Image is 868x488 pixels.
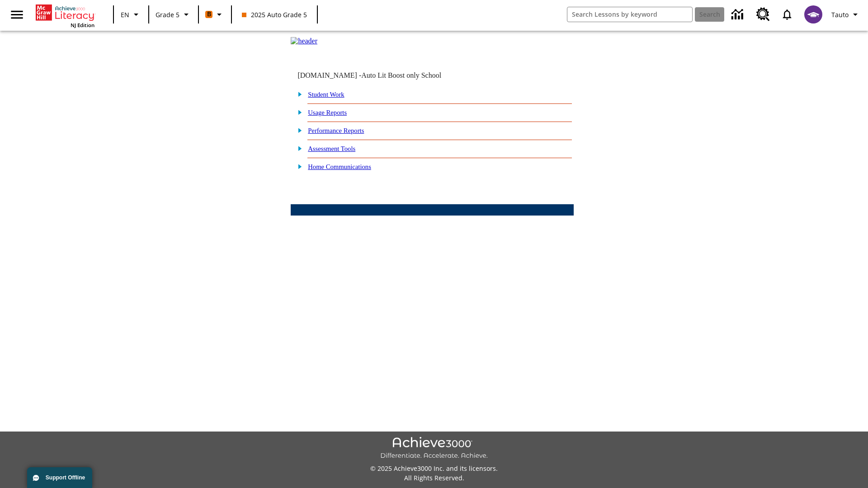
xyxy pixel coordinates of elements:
[828,6,864,23] button: Profile/Settings
[202,6,228,23] button: Boost Class color is orange. Change class color
[308,109,347,116] a: Usage Reports
[361,71,441,79] nobr: Auto Lit Boost only School
[775,3,799,26] a: Notifications
[156,10,179,19] span: Grade 5
[293,162,302,170] img: plus.gif
[71,22,94,28] span: NJ Edition
[804,5,822,23] img: avatar image
[567,7,692,22] input: search field
[27,467,92,488] button: Support Offline
[726,2,751,27] a: Data Center
[380,437,488,460] img: Achieve3000 Differentiate Accelerate Achieve
[308,163,371,170] a: Home Communications
[242,10,307,19] span: 2025 Auto Grade 5
[207,9,211,20] span: B
[751,2,775,27] a: Resource Center, Will open in new tab
[831,10,849,19] span: Tauto
[308,127,364,134] a: Performance Reports
[293,108,302,116] img: plus.gif
[291,37,317,45] img: header
[4,1,30,28] button: Open side menu
[152,6,195,23] button: Grade: Grade 5, Select a grade
[799,3,828,26] button: Select a new avatar
[293,90,302,98] img: plus.gif
[46,474,85,481] span: Support Offline
[117,6,146,23] button: Language: EN, Select a language
[293,144,302,152] img: plus.gif
[36,3,94,28] div: Home
[308,91,344,98] a: Student Work
[293,126,302,134] img: plus.gif
[121,10,129,19] span: EN
[297,71,464,80] td: [DOMAIN_NAME] -
[308,145,355,152] a: Assessment Tools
